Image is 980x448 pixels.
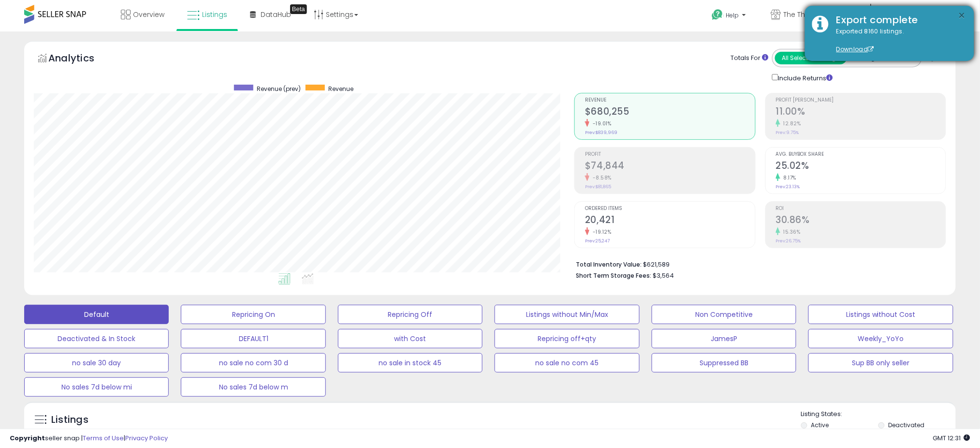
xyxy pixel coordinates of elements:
span: Listings [202,10,227,19]
button: No sales 7d below m [181,377,325,397]
span: DataHub [261,10,291,19]
small: Prev: $839,969 [585,130,617,135]
div: Exported 8160 listings. [829,27,967,54]
small: -19.01% [589,120,612,127]
a: Download [836,45,874,53]
div: Export complete [829,13,967,27]
small: Prev: 25,247 [585,238,610,244]
h2: $74,844 [585,160,755,173]
span: ROI [776,206,946,211]
h2: 30.86% [776,214,946,227]
button: Suppressed BB [652,353,796,373]
button: Repricing off+qty [495,329,639,348]
span: Ordered Items [585,206,755,211]
label: Active [811,421,829,429]
div: Tooltip anchor [290,4,307,14]
button: No sales 7d below mi [24,377,169,397]
button: no sale 30 day [24,353,169,373]
button: Listings without Cost [808,305,953,324]
button: Default [24,305,169,324]
span: Help [726,11,739,19]
a: Terms of Use [83,433,124,443]
small: 15.36% [780,228,801,236]
button: Listings without Min/Max [495,305,639,324]
button: JamesP [652,329,796,348]
h2: 25.02% [776,160,946,173]
button: with Cost [338,329,483,348]
button: Weekly_YoYo [808,329,953,348]
span: $3,564 [653,271,674,280]
button: no sale in stock 45 [338,353,483,373]
button: DEFAULT1 [181,329,325,348]
li: $621,589 [576,258,939,269]
span: Revenue [328,85,353,93]
button: × [958,10,966,22]
span: Overview [133,10,164,19]
b: Short Term Storage Fees: [576,271,651,280]
span: The Third Generation [784,10,855,19]
a: Help [704,1,756,31]
span: 2025-09-12 12:31 GMT [933,433,970,443]
small: 8.17% [780,174,797,181]
h2: 11.00% [776,106,946,119]
small: Prev: $81,865 [585,184,611,190]
div: seller snap | | [10,434,168,443]
span: Revenue [585,98,755,103]
div: Include Returns [765,72,845,83]
small: -8.58% [589,174,612,181]
button: Non Competitive [652,305,796,324]
span: Profit [PERSON_NAME] [776,98,946,103]
p: Listing States: [801,410,956,419]
i: Get Help [712,9,724,21]
small: Prev: 9.75% [776,130,799,135]
h2: 20,421 [585,214,755,227]
button: Sup BB only seller [808,353,953,373]
strong: Copyright [10,433,45,443]
button: Repricing Off [338,305,483,324]
a: Privacy Policy [125,433,168,443]
h2: $680,255 [585,106,755,119]
h5: Listings [51,413,88,427]
small: Prev: 26.75% [776,238,801,244]
button: no sale no com 45 [495,353,639,373]
span: Avg. Buybox Share [776,152,946,157]
button: All Selected Listings [775,52,847,64]
button: Deactivated & In Stock [24,329,169,348]
span: Profit [585,152,755,157]
h5: Analytics [48,51,113,67]
small: -19.12% [589,228,612,236]
small: Prev: 23.13% [776,184,800,190]
button: no sale no com 30 d [181,353,325,373]
label: Deactivated [888,421,924,429]
div: Totals For [731,54,769,63]
span: Revenue (prev) [257,85,301,93]
button: Repricing On [181,305,325,324]
small: 12.82% [780,120,801,127]
b: Total Inventory Value: [576,260,642,269]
